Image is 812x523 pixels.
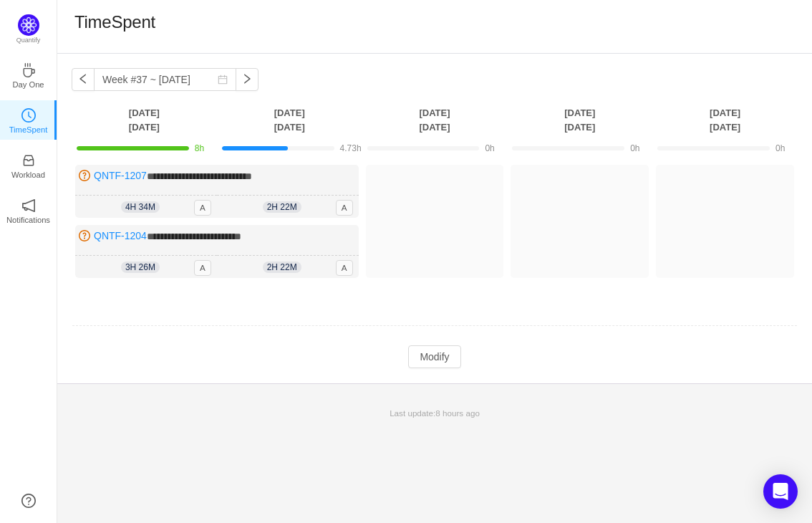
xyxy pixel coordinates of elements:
[121,261,160,273] span: 3h 26m
[79,170,90,181] img: 10320
[21,158,36,172] a: icon: inboxWorkload
[21,67,36,82] a: icon: coffeeDay One
[74,11,155,33] h1: TimeSpent
[408,345,460,368] button: Modify
[336,260,353,276] span: A
[21,494,36,508] a: icon: question-circle
[362,105,508,135] th: [DATE] [DATE]
[336,200,353,216] span: A
[18,14,39,36] img: Quantify
[435,408,480,418] span: 8 hours ago
[21,203,36,217] a: icon: notificationNotifications
[652,105,798,135] th: [DATE] [DATE]
[94,170,147,181] a: QNTF-1207
[194,260,211,276] span: A
[340,143,362,153] span: 4.73h
[236,68,258,91] button: icon: right
[218,75,228,85] i: icon: calendar
[21,63,36,77] i: icon: coffee
[21,198,36,213] i: icon: notification
[21,153,36,168] i: icon: inbox
[217,105,362,135] th: [DATE] [DATE]
[485,143,494,153] span: 0h
[79,230,90,241] img: 10320
[195,143,204,153] span: 8h
[263,201,301,213] span: 2h 22m
[16,36,41,46] p: Quantify
[263,261,301,273] span: 2h 22m
[775,143,785,153] span: 0h
[21,112,36,127] a: icon: clock-circleTimeSpent
[390,408,480,418] span: Last update:
[121,201,160,213] span: 4h 34m
[21,108,36,123] i: icon: clock-circle
[630,143,639,153] span: 0h
[94,68,236,91] input: Select a week
[763,474,798,509] div: Open Intercom Messenger
[11,168,45,181] p: Workload
[12,78,44,91] p: Day One
[9,123,48,136] p: TimeSpent
[6,213,50,226] p: Notifications
[72,105,217,135] th: [DATE] [DATE]
[507,105,652,135] th: [DATE] [DATE]
[72,68,95,91] button: icon: left
[194,200,211,216] span: A
[94,230,147,241] a: QNTF-1204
